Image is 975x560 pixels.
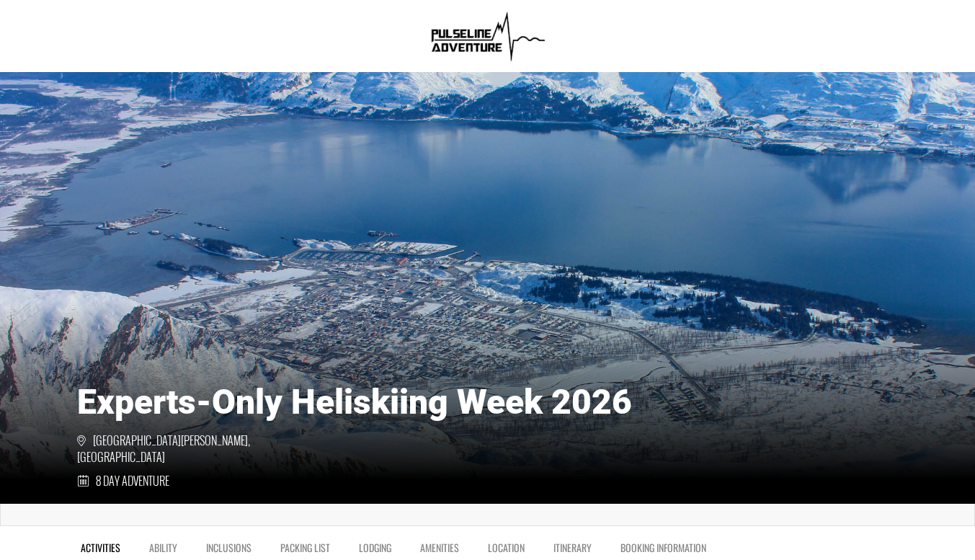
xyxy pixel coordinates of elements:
h1: Experts-Only Heliskiing Week 2026 [77,383,899,422]
span: 8 Day Adventure [96,473,169,489]
img: 1638909355.png [425,7,550,65]
span: [GEOGRAPHIC_DATA][PERSON_NAME], [GEOGRAPHIC_DATA] [77,432,282,466]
